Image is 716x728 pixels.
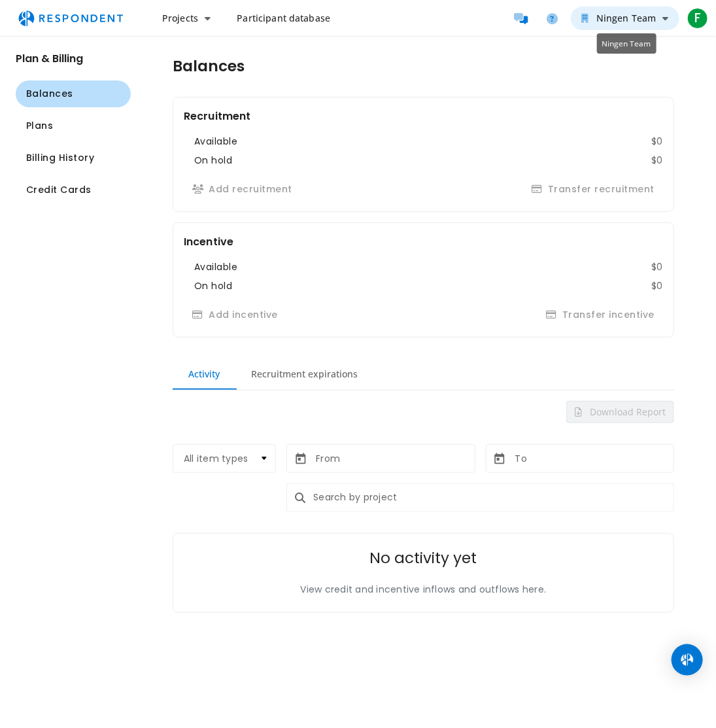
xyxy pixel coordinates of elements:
[152,7,221,30] button: Projects
[596,12,656,24] span: Ningen Team
[508,5,534,31] a: Message participants
[184,234,233,250] h2: Incentive
[184,303,286,326] button: Add incentive
[537,308,664,321] span: Transferring incentive has been paused while your account is under review. Review can take 1-3 bu...
[184,178,301,201] button: Add recruitment
[539,5,566,31] a: Help and support
[652,135,664,148] dd: $0
[370,549,477,568] h2: No activity yet
[194,154,233,167] dt: On hold
[16,80,131,107] button: Navigate to Balances
[488,448,511,472] button: md-calendar
[685,7,711,30] button: F
[173,58,245,76] h1: Balances
[16,145,131,171] button: Navigate to Billing History
[184,308,286,321] span: Buying incentive has been paused while your account is under review. Review can take 1-3 business...
[571,7,679,30] button: Ningen Team
[16,113,131,139] button: Navigate to Plans
[194,279,233,293] dt: On hold
[652,279,664,293] dd: $0
[26,151,95,165] span: Billing History
[602,38,651,48] span: Ningen Team
[652,154,664,167] dd: $0
[194,260,238,274] dt: Available
[16,52,131,65] h2: Plan & Billing
[10,6,131,31] img: respondent-logo.png
[289,448,312,472] button: md-calendar
[16,177,131,203] button: Navigate to Credit Cards
[316,452,394,469] input: From
[537,303,664,326] button: Transfer incentive
[515,452,594,469] input: To
[162,12,198,24] span: Projects
[687,8,708,29] span: F
[523,182,664,195] span: Transferring recruitment has been paused while your account is under review. Review can take 1-3 ...
[173,358,235,390] md-tab-item: Activity
[194,135,238,148] dt: Available
[184,108,251,124] h2: Recruitment
[301,583,547,597] p: View credit and incentive inflows and outflows here.
[226,7,341,30] a: Participant database
[26,87,73,101] span: Balances
[26,119,54,133] span: Plans
[184,182,301,195] span: Buying recruitment has been paused while your account is under review. Review can take 1-3 busine...
[587,406,666,418] span: Download Report
[566,401,674,423] button: Download Report
[308,483,674,512] input: Search by project
[26,183,92,197] span: Credit Cards
[235,358,373,390] md-tab-item: Recruitment expirations
[652,260,664,274] dd: $0
[672,644,703,676] div: Open Intercom Messenger
[523,178,664,201] button: Transfer recruitment
[237,12,330,24] span: Participant database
